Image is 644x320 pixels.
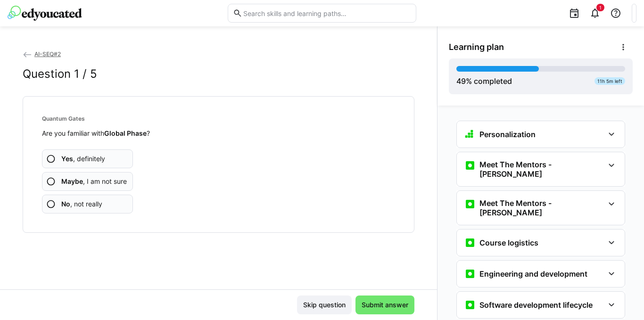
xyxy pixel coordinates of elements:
a: AI-SEQ#2 [23,50,61,57]
span: Learning plan [449,42,504,52]
b: Yes [61,155,73,163]
span: 49 [456,76,466,86]
h3: Meet The Mentors - [PERSON_NAME] [479,160,604,179]
span: , I am not sure [61,177,127,186]
span: , not really [61,199,102,209]
h3: Meet The Mentors - [PERSON_NAME] [479,198,604,217]
h3: Personalization [479,130,536,139]
span: , definitely [61,154,105,164]
b: Maybe [61,177,83,185]
h3: Software development lifecycle [479,300,593,310]
span: 1 [599,5,602,10]
span: AI-SEQ#2 [34,50,61,57]
h4: Quantum Gates [42,115,395,122]
b: No [61,200,70,208]
div: 11h 5m left [594,77,625,85]
input: Search skills and learning paths… [242,9,411,17]
div: % completed [456,75,512,87]
h3: Course logistics [479,238,538,247]
span: Submit answer [360,300,410,310]
span: Are you familiar with ? [42,129,150,137]
strong: Global Phase [104,129,147,137]
h3: Engineering and development [479,269,587,279]
h2: Question 1 / 5 [23,67,97,81]
button: Skip question [297,295,352,314]
span: Skip question [302,300,347,310]
button: Submit answer [355,295,414,314]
